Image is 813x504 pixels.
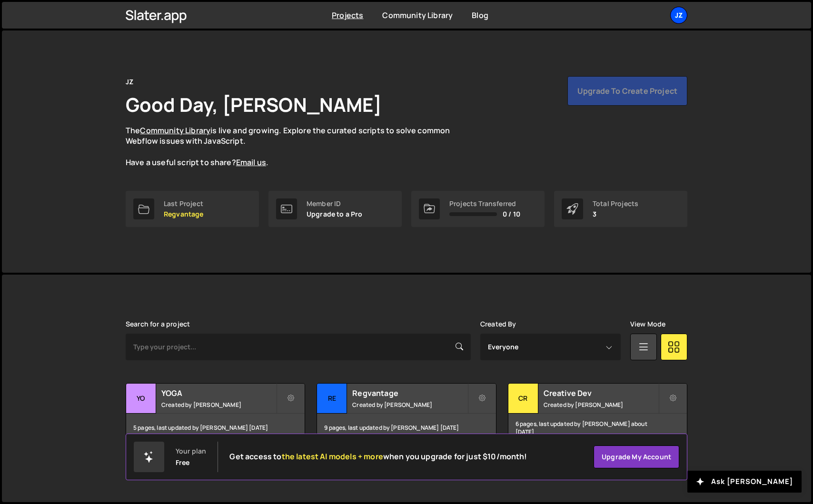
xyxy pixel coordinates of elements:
div: Total Projects [593,200,638,208]
button: Ask [PERSON_NAME] [687,471,802,493]
a: Re Regvantage Created by [PERSON_NAME] 9 pages, last updated by [PERSON_NAME] [DATE] [317,383,496,443]
p: Upgrade to a Pro [307,210,363,218]
a: JZ [670,7,687,24]
div: 6 pages, last updated by [PERSON_NAME] about [DATE] [508,414,687,442]
div: Projects Transferred [449,200,520,208]
div: Free [176,459,190,466]
div: Member ID [307,200,363,208]
small: Created by [PERSON_NAME] [161,401,276,409]
div: Last Project [164,200,204,208]
a: Blog [472,10,488,20]
h2: Creative Dev [544,388,658,398]
a: Upgrade my account [594,445,679,468]
a: YO YOGA Created by [PERSON_NAME] 5 pages, last updated by [PERSON_NAME] [DATE] [126,383,305,443]
p: 3 [593,210,638,218]
a: Community Library [140,125,210,136]
span: the latest AI models + more [282,451,383,462]
p: Regvantage [164,210,204,218]
div: JZ [126,76,133,88]
h2: YOGA [161,388,276,398]
div: Your plan [176,447,206,455]
a: Email us [236,157,266,168]
input: Type your project... [126,334,471,360]
a: Cr Creative Dev Created by [PERSON_NAME] 6 pages, last updated by [PERSON_NAME] about [DATE] [508,383,687,443]
div: Re [317,384,347,414]
div: 9 pages, last updated by [PERSON_NAME] [DATE] [317,414,496,442]
small: Created by [PERSON_NAME] [544,401,658,409]
div: 5 pages, last updated by [PERSON_NAME] [DATE] [126,414,305,442]
h2: Get access to when you upgrade for just $10/month! [229,452,527,461]
a: Last Project Regvantage [126,191,259,227]
small: Created by [PERSON_NAME] [352,401,467,409]
span: 0 / 10 [503,210,520,218]
a: Projects [332,10,363,20]
h1: Good Day, [PERSON_NAME] [126,91,382,118]
p: The is live and growing. Explore the curated scripts to solve common Webflow issues with JavaScri... [126,125,468,168]
h2: Regvantage [352,388,467,398]
div: Cr [508,384,538,414]
a: Community Library [382,10,453,20]
label: Created By [480,320,516,328]
label: Search for a project [126,320,190,328]
div: YO [126,384,156,414]
label: View Mode [630,320,665,328]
